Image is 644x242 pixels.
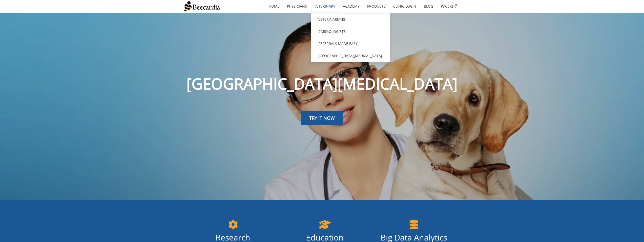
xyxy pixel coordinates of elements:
[339,1,363,12] a: Academy
[301,111,343,126] a: TRY IT NOW
[183,1,220,11] img: Beecardia
[420,1,437,12] a: Blog
[389,1,420,12] a: Clinic Login
[363,1,389,12] a: Products
[311,13,390,26] a: Veterinarians
[186,73,458,94] span: [GEOGRAPHIC_DATA][MEDICAL_DATA]
[283,1,311,12] a: Physicians
[311,26,390,38] a: Cardiologists
[311,50,390,62] a: [GEOGRAPHIC_DATA][MEDICAL_DATA]
[311,38,390,50] a: Referrals Made Easy
[311,1,339,12] a: Veterinary
[437,1,461,12] a: Русский
[265,1,283,12] a: home
[309,115,335,121] span: TRY IT NOW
